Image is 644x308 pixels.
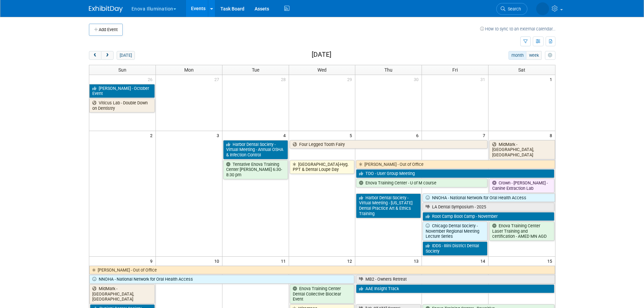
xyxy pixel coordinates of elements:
a: IDDS - Illini District Dental Society [423,241,487,255]
img: Sarah Swinick [536,2,549,15]
span: 4 [283,131,289,139]
span: 8 [549,131,555,139]
span: 7 [482,131,488,139]
button: myCustomButton [545,51,555,60]
a: NNOHA - National Network for Oral Health Access [89,275,355,284]
span: Thu [384,67,392,73]
span: Tue [252,67,259,73]
a: Harbor Dental Society - Virtual Meeting - [US_STATE] Dental Practice Art & Ethics Training [356,194,421,218]
button: week [526,51,542,60]
span: 12 [347,257,355,265]
span: 28 [280,75,289,83]
button: next [101,51,114,60]
i: Personalize Calendar [548,53,552,58]
span: Wed [317,67,327,73]
a: Four Legged Tooth Fairy [290,140,488,149]
a: Chicago Dental Society - November Regional Meeting Lecture Series [423,222,487,241]
button: prev [89,51,101,60]
a: Enova Training Center Dental Collective Bioclear Event [290,284,355,304]
button: month [508,51,526,60]
span: 30 [413,75,422,83]
h2: [DATE] [312,51,331,58]
a: Enova Training Center Laser Training and certification - AMED MN AGD [489,222,554,241]
span: Search [505,6,521,11]
span: Sat [518,67,525,73]
span: Fri [452,67,458,73]
a: [GEOGRAPHIC_DATA]-Hyg. PPT & Dental Loupe Day [290,160,355,174]
span: 26 [147,75,156,83]
span: 5 [349,131,355,139]
a: How to sync to an external calendar... [480,26,555,31]
span: 29 [347,75,355,83]
span: 27 [214,75,222,83]
span: 3 [216,131,222,139]
span: Sun [118,67,126,73]
span: 9 [149,257,156,265]
span: 2 [149,131,156,139]
a: MB2 - Owners Retreat [356,275,555,284]
span: 31 [480,75,488,83]
a: MidMark - [GEOGRAPHIC_DATA], [GEOGRAPHIC_DATA] [489,140,555,159]
button: Add Event [89,24,123,36]
button: [DATE] [117,51,135,60]
span: 10 [214,257,222,265]
a: [PERSON_NAME] - October Event [89,84,155,98]
a: MidMark - [GEOGRAPHIC_DATA], [GEOGRAPHIC_DATA] [89,284,155,304]
a: Viticus Lab - Double Down on Dentistry [89,99,155,112]
span: Mon [184,67,194,73]
a: Enova Training Center - U of M course [356,179,487,187]
a: AAE Insight Track [356,284,554,293]
a: Crown - [PERSON_NAME] - Canine Extraction Lab [489,179,554,192]
span: 14 [480,257,488,265]
a: Tentative Enova Training Center [PERSON_NAME] 6:30-8:30 pm [223,160,288,179]
a: Harbor Dental Society - Virtual Meeting - Annual OSHA & Infection Control [223,140,288,159]
a: [PERSON_NAME] - Out of Office [89,266,555,275]
img: ExhibitDay [89,6,123,12]
span: 11 [280,257,289,265]
a: [PERSON_NAME] - Out of Office [356,160,555,169]
span: 13 [413,257,422,265]
span: 1 [549,75,555,83]
a: Search [496,3,527,15]
span: 6 [415,131,422,139]
a: TDO - User Group Meeting [356,169,554,178]
span: 15 [547,257,555,265]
